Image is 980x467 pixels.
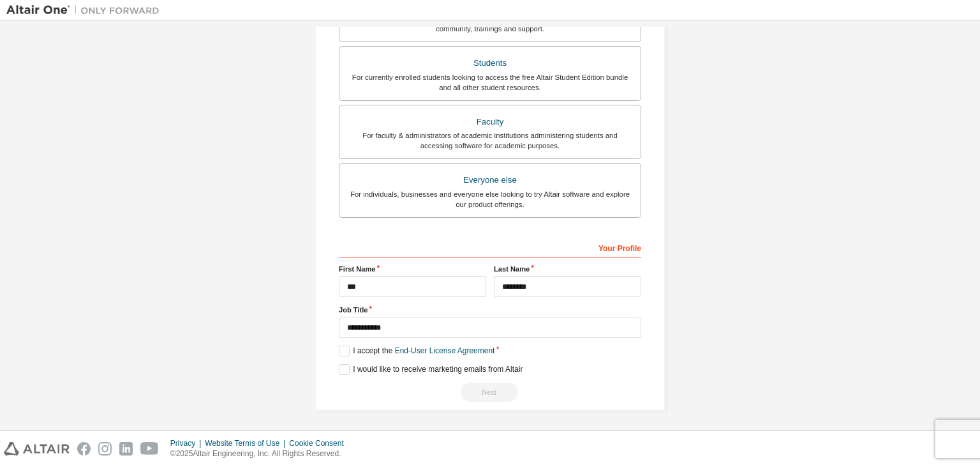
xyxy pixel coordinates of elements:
img: instagram.svg [98,442,112,456]
label: Job Title [339,305,641,315]
label: Last Name [494,264,641,274]
img: youtube.svg [140,442,159,456]
div: Faculty [347,113,633,131]
div: Privacy [170,438,205,448]
p: © 2025 Altair Engineering, Inc. All Rights Reserved. [170,448,352,459]
div: For faculty & administrators of academic institutions administering students and accessing softwa... [347,130,633,151]
div: Read and acccept EULA to continue [339,383,641,402]
img: altair_logo.svg [4,442,70,456]
img: Altair One [6,4,166,17]
label: I would like to receive marketing emails from Altair [339,364,523,375]
a: End-User License Agreement [395,346,495,355]
label: I accept the [339,346,494,356]
div: Students [347,54,633,72]
div: For individuals, businesses and everyone else looking to try Altair software and explore our prod... [347,189,633,210]
div: For currently enrolled students looking to access the free Altair Student Edition bundle and all ... [347,72,633,93]
img: linkedin.svg [119,442,133,456]
div: Your Profile [339,237,641,257]
img: facebook.svg [77,442,91,456]
label: First Name [339,264,486,274]
div: Everyone else [347,171,633,189]
div: Cookie Consent [289,438,351,448]
div: Website Terms of Use [205,438,289,448]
